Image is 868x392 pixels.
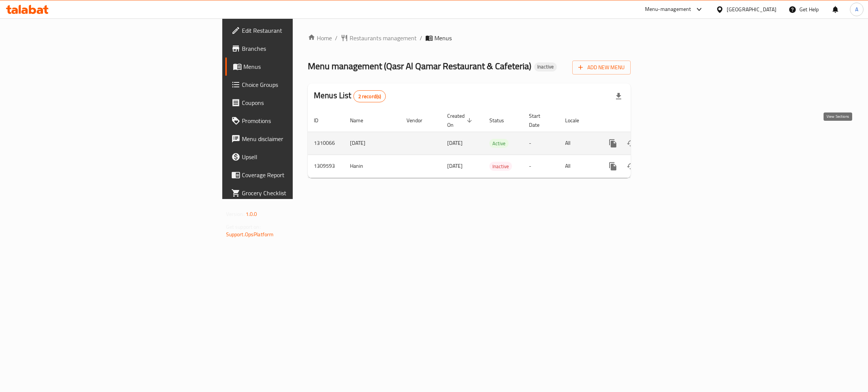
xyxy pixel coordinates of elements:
[225,58,367,76] a: Menus
[242,26,361,35] span: Edit Restaurant
[447,138,463,148] span: [DATE]
[529,111,550,129] span: Start Date
[610,87,628,105] div: Export file
[622,134,640,152] button: Change Status
[534,62,557,71] div: Inactive
[523,132,559,155] td: -
[225,166,367,184] a: Coverage Report
[242,134,361,143] span: Menu disclaimer
[226,229,274,239] a: Support.OpsPlatform
[434,33,452,43] span: Menus
[226,209,245,219] span: Version:
[727,5,776,14] div: [GEOGRAPHIC_DATA]
[447,161,463,171] span: [DATE]
[534,64,557,70] span: Inactive
[622,157,640,175] button: Change Status
[489,116,514,125] span: Status
[645,5,691,14] div: Menu-management
[308,58,531,74] span: Menu management ( Qasr Al Qamar Restaurant & Cafeteria )
[604,157,622,175] button: more
[242,170,361,179] span: Coverage Report
[243,62,361,71] span: Menus
[598,109,682,132] th: Actions
[350,33,417,43] span: Restaurants management
[354,93,386,100] span: 2 record(s)
[406,116,432,125] span: Vendor
[308,33,631,43] nav: breadcrumb
[559,155,598,178] td: All
[344,155,400,178] td: Hanin
[225,148,367,166] a: Upsell
[226,222,261,232] span: Get support on:
[225,112,367,130] a: Promotions
[225,130,367,148] a: Menu disclaimer
[565,116,589,125] span: Locale
[489,139,509,148] span: Active
[559,132,598,155] td: All
[855,5,858,14] span: A
[604,134,622,152] button: more
[341,33,417,43] a: Restaurants management
[523,155,559,178] td: -
[314,116,328,125] span: ID
[344,132,400,155] td: [DATE]
[308,109,682,178] table: enhanced table
[242,44,361,53] span: Branches
[578,63,625,72] span: Add New Menu
[225,76,367,94] a: Choice Groups
[225,40,367,58] a: Branches
[350,116,373,125] span: Name
[225,184,367,202] a: Grocery Checklist
[314,90,386,102] h2: Menus List
[353,90,386,102] div: Total records count
[225,94,367,112] a: Coupons
[242,152,361,161] span: Upsell
[420,33,422,43] li: /
[246,209,257,219] span: 1.0.0
[225,21,367,40] a: Edit Restaurant
[242,80,361,89] span: Choice Groups
[242,116,361,125] span: Promotions
[242,98,361,107] span: Coupons
[242,188,361,198] span: Grocery Checklist
[447,111,474,129] span: Created On
[489,162,512,171] span: Inactive
[572,61,631,74] button: Add New Menu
